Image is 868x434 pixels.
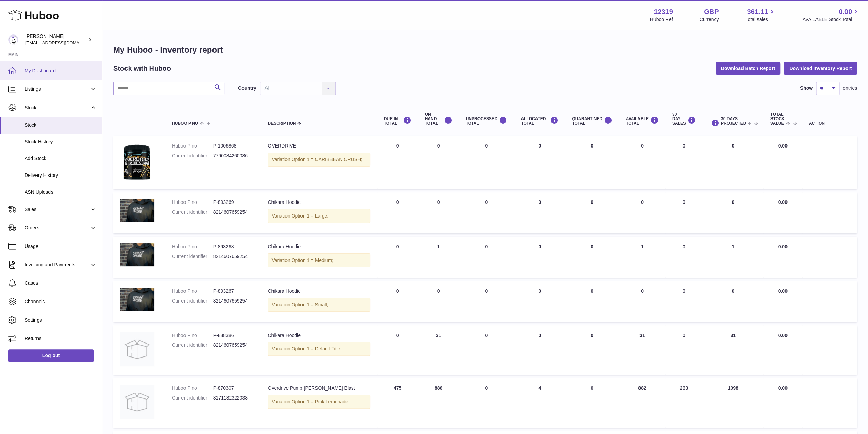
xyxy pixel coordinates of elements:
[700,16,719,23] div: Currency
[703,378,764,428] td: 1098
[591,244,593,249] span: 0
[113,44,857,55] h1: My Huboo - Inventory report
[25,155,97,162] span: Add Stock
[459,378,514,428] td: 0
[213,395,254,401] dd: 8171132322038
[25,206,90,213] span: Sales
[418,325,459,375] td: 31
[25,225,90,231] span: Orders
[591,143,593,149] span: 0
[25,33,87,46] div: [PERSON_NAME]
[213,332,254,339] dd: P-888386
[25,298,97,305] span: Channels
[778,288,787,294] span: 0.00
[213,243,254,250] dd: P-893268
[172,298,213,304] dt: Current identifier
[25,262,90,268] span: Invoicing and Payments
[8,34,18,45] img: davidolesinski1@gmail.com
[665,281,703,322] td: 0
[619,281,665,322] td: 0
[25,172,97,179] span: Delivery History
[745,16,776,23] span: Total sales
[703,281,764,322] td: 0
[619,237,665,278] td: 1
[292,157,362,162] span: Option 1 = CARIBBEAN CRUSH;
[268,153,370,167] div: Variation:
[120,243,154,266] img: product image
[418,378,459,428] td: 886
[418,136,459,189] td: 0
[665,325,703,375] td: 0
[809,121,850,126] div: Action
[619,136,665,189] td: 0
[213,209,254,215] dd: 8214607659254
[514,281,565,322] td: 0
[800,85,813,92] label: Show
[377,281,418,322] td: 0
[843,85,857,92] span: entries
[377,136,418,189] td: 0
[172,153,213,159] dt: Current identifier
[268,288,370,294] div: Chikara Hoodie
[572,116,612,126] div: QUARANTINED Total
[591,288,593,294] span: 0
[268,298,370,312] div: Variation:
[747,7,768,16] span: 361.11
[25,104,90,111] span: Stock
[778,244,787,249] span: 0.00
[619,378,665,428] td: 882
[778,143,787,149] span: 0.00
[292,302,328,307] span: Option 1 = Small;
[839,7,852,16] span: 0.00
[514,136,565,189] td: 0
[213,253,254,260] dd: 8214607659254
[619,325,665,375] td: 31
[591,199,593,205] span: 0
[268,385,370,391] div: Overdrive Pump [PERSON_NAME] Blast
[425,112,452,126] div: ON HAND Total
[459,281,514,322] td: 0
[172,253,213,260] dt: Current identifier
[120,288,154,311] img: product image
[466,116,507,126] div: UNPROCESSED Total
[213,298,254,304] dd: 8214607659254
[172,121,198,126] span: Huboo P no
[113,64,171,73] h2: Stock with Huboo
[665,136,703,189] td: 0
[268,253,370,267] div: Variation:
[25,317,97,323] span: Settings
[377,237,418,278] td: 0
[25,189,97,195] span: ASN Uploads
[268,199,370,206] div: Chikara Hoodie
[25,139,97,145] span: Stock History
[703,325,764,375] td: 31
[459,237,514,278] td: 0
[120,199,154,222] img: product image
[268,121,296,126] span: Description
[172,395,213,401] dt: Current identifier
[704,7,719,16] strong: GBP
[802,16,860,23] span: AVAILABLE Stock Total
[721,117,746,126] span: 30 DAYS PROJECTED
[292,399,350,404] span: Option 1 = Pink Lemonade;
[268,143,370,149] div: OVERDRIVE
[172,209,213,215] dt: Current identifier
[619,192,665,233] td: 0
[172,288,213,294] dt: Huboo P no
[213,385,254,391] dd: P-870307
[377,325,418,375] td: 0
[172,143,213,149] dt: Huboo P no
[172,243,213,250] dt: Huboo P no
[25,86,90,93] span: Listings
[591,385,593,391] span: 0
[521,116,558,126] div: ALLOCATED Total
[514,192,565,233] td: 0
[120,143,154,180] img: product image
[25,243,97,250] span: Usage
[514,378,565,428] td: 4
[268,332,370,339] div: Chikara Hoodie
[25,68,97,74] span: My Dashboard
[703,136,764,189] td: 0
[25,335,97,342] span: Returns
[238,85,256,92] label: Country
